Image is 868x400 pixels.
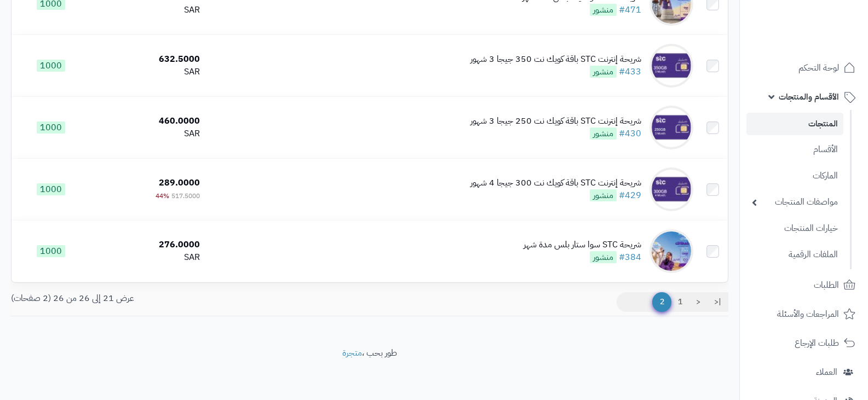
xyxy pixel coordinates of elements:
a: الطلبات [746,272,861,298]
img: شريحة إنترنت STC باقة كويك نت 300 جيجا 4 شهور [649,167,693,211]
img: شريحة إنترنت STC باقة كويك نت 250 جيجا 3 شهور [649,106,693,149]
span: 1000 [37,183,65,195]
a: المراجعات والأسئلة [746,301,861,327]
a: المنتجات [746,113,843,135]
a: خيارات المنتجات [746,217,843,240]
span: 289.0000 [159,176,200,189]
div: شريحة إنترنت STC باقة كويك نت 350 جيجا 3 شهور [470,53,641,66]
div: 460.0000 [95,115,200,127]
a: |< [707,292,728,312]
div: شريحة إنترنت STC باقة كويك نت 250 جيجا 3 شهور [470,115,641,127]
img: شريحة STC سوا ستار بلس مدة شهر [649,229,693,273]
a: #433 [619,65,641,78]
a: الأقسام [746,138,843,161]
span: طلبات الإرجاع [795,335,839,351]
img: شريحة إنترنت STC باقة كويك نت 350 جيجا 3 شهور [649,44,693,88]
a: 1 [671,292,689,312]
a: الماركات [746,164,843,188]
span: منشور [590,189,617,201]
a: #384 [619,251,641,264]
span: منشور [590,4,617,16]
a: < [689,292,708,312]
a: #430 [619,127,641,140]
span: 1000 [37,245,65,257]
div: SAR [95,127,200,140]
a: مواصفات المنتجات [746,190,843,214]
div: 632.5000 [95,53,200,66]
span: منشور [590,127,617,140]
a: #429 [619,189,641,202]
span: الأقسام والمنتجات [779,89,839,105]
a: متجرة [342,346,362,360]
a: لوحة التحكم [746,55,861,81]
span: العملاء [816,364,837,380]
span: منشور [590,251,617,263]
span: منشور [590,66,617,78]
span: 517.5000 [171,191,200,201]
div: عرض 21 إلى 26 من 26 (2 صفحات) [3,292,370,305]
span: 44% [156,191,169,201]
a: الملفات الرقمية [746,243,843,266]
span: 2 [652,292,671,312]
span: 1000 [37,121,65,134]
div: شريحة إنترنت STC باقة كويك نت 300 جيجا 4 شهور [470,177,641,189]
a: #471 [619,3,641,16]
div: SAR [95,66,200,78]
div: SAR [95,4,200,16]
img: logo-2.png [794,29,858,52]
div: شريحة STC سوا ستار بلس مدة شهر [524,239,641,251]
div: 276.0000 [95,239,200,251]
a: العملاء [746,359,861,385]
span: الطلبات [814,277,839,293]
span: المراجعات والأسئلة [777,306,839,322]
div: SAR [95,251,200,264]
span: لوحة التحكم [798,60,839,76]
a: طلبات الإرجاع [746,330,861,356]
span: 1000 [37,60,65,72]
